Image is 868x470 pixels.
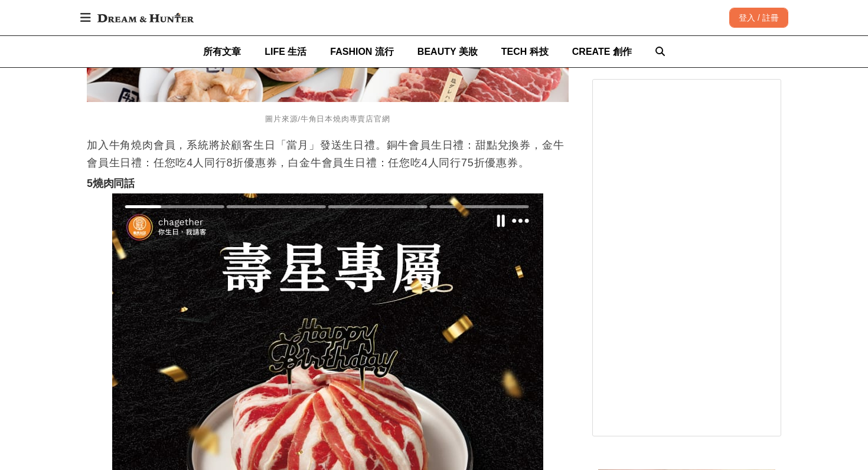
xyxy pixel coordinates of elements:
a: LIFE 生活 [265,36,306,67]
span: TECH 科技 [501,47,549,57]
span: CREATE 創作 [572,47,632,57]
div: 登入 / 註冊 [729,8,788,28]
span: FASHION 流行 [330,47,394,57]
strong: 5燒肉同話 [87,178,135,189]
a: FASHION 流行 [330,36,394,67]
span: 所有文章 [203,47,241,57]
a: 所有文章 [203,36,241,67]
a: TECH 科技 [501,36,549,67]
span: BEAUTY 美妝 [417,47,478,57]
img: Dream & Hunter [92,7,200,28]
span: 圖片來源/牛角日本燒肉專賣店官網 [265,114,390,123]
a: CREATE 創作 [572,36,632,67]
p: 加入牛角燒肉會員，系統將於顧客生日「當月」發送生日禮。銅牛會員生日禮：甜點兌換券，金牛會員生日禮：任您吃4人同行8折優惠券，白金牛會員生日禮：任您吃4人同行75折優惠券。 [87,136,569,172]
a: BEAUTY 美妝 [417,36,478,67]
span: LIFE 生活 [265,47,306,57]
